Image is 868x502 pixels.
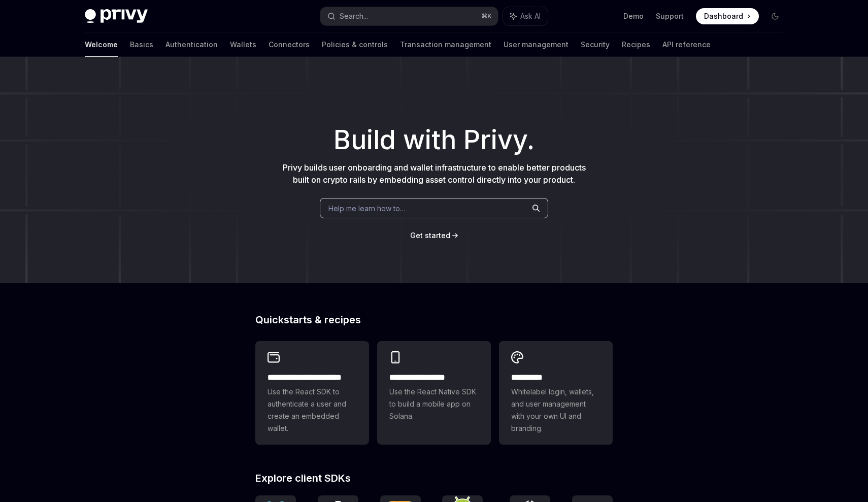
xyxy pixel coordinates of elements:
[320,7,498,25] button: Search...⌘K
[504,32,569,57] a: User management
[622,32,650,57] a: Recipes
[581,32,610,57] a: Security
[328,203,406,214] span: Help me learn how to…
[322,32,388,57] a: Policies & controls
[130,32,153,57] a: Basics
[410,231,450,240] span: Get started
[511,386,600,434] span: Whitelabel login, wallets, and user management with your own UI and branding.
[230,32,256,57] a: Wallets
[165,32,218,57] a: Authentication
[400,32,491,57] a: Transaction management
[255,473,351,483] span: Explore client SDKs
[389,386,479,422] span: Use the React Native SDK to build a mobile app on Solana.
[85,9,148,23] img: dark logo
[696,8,759,24] a: Dashboard
[767,8,783,24] button: Toggle dark mode
[85,32,118,57] a: Welcome
[704,11,743,21] span: Dashboard
[520,11,541,21] span: Ask AI
[499,341,613,445] a: **** *****Whitelabel login, wallets, and user management with your own UI and branding.
[283,162,586,185] span: Privy builds user onboarding and wallet infrastructure to enable better products built on crypto ...
[623,11,644,21] a: Demo
[340,10,368,22] div: Search...
[255,315,361,325] span: Quickstarts & recipes
[410,230,450,241] a: Get started
[656,11,684,21] a: Support
[333,131,535,149] span: Build with Privy.
[269,32,310,57] a: Connectors
[481,12,492,20] span: ⌘ K
[377,341,491,445] a: **** **** **** ***Use the React Native SDK to build a mobile app on Solana.
[662,32,711,57] a: API reference
[503,7,548,25] button: Ask AI
[268,386,357,434] span: Use the React SDK to authenticate a user and create an embedded wallet.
